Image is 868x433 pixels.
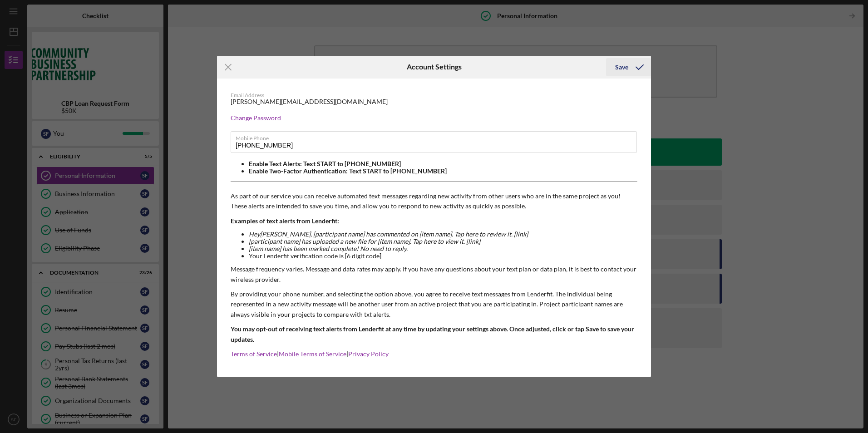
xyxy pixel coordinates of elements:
li: Hey [PERSON_NAME] , [participant name] has commented on [item name]. Tap here to review it. [link] [249,231,637,238]
p: Message frequency varies. Message and data rates may apply. If you have any questions about your ... [231,264,637,285]
li: Enable Two-Factor Authentication: Text START to [PHONE_NUMBER] [249,167,637,175]
p: As part of our service you can receive automated text messages regarding new activity from other ... [231,191,637,212]
a: Privacy Policy [348,350,389,358]
p: By providing your phone number, and selecting the option above, you agree to receive text message... [231,289,637,320]
li: Enable Text Alerts: Text START to [PHONE_NUMBER] [249,160,637,167]
div: [PERSON_NAME][EMAIL_ADDRESS][DOMAIN_NAME] [231,98,388,105]
p: Examples of text alerts from Lenderfit: [231,216,637,226]
a: Mobile Terms of Service [279,350,346,358]
li: [item name] has been marked complete! No need to reply. [249,245,637,252]
li: Your Lenderfit verification code is [6 digit code] [249,252,637,260]
button: Save [606,58,651,76]
a: Terms of Service [231,350,277,358]
h6: Account Settings [407,63,462,71]
div: Change Password [231,114,637,122]
p: | | [231,349,637,359]
li: [participant name] has uploaded a new file for [item name]. Tap here to view it. [link] [249,238,637,245]
div: Save [615,58,628,76]
p: You may opt-out of receiving text alerts from Lenderfit at any time by updating your settings abo... [231,324,637,344]
div: Email Address [231,92,637,98]
label: Mobile Phone [236,132,637,142]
